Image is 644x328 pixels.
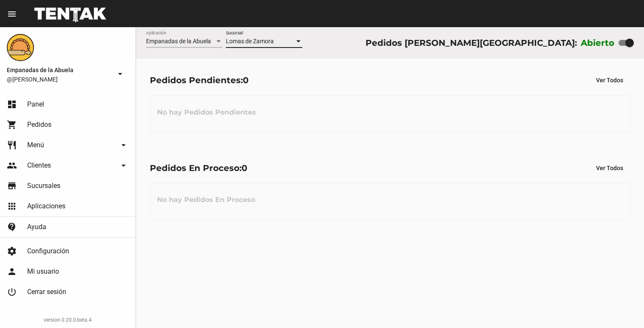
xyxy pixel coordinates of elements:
[7,65,112,75] span: Empanadas de la Abuela
[150,73,249,87] div: Pedidos Pendientes:
[596,77,623,84] span: Ver Todos
[27,141,44,149] span: Menú
[581,36,615,50] label: Abierto
[118,160,129,171] mat-icon: arrow_drop_down
[27,267,59,276] span: Mi usuario
[7,181,17,191] mat-icon: store
[7,120,17,130] mat-icon: shopping_cart
[27,100,44,109] span: Panel
[7,222,17,232] mat-icon: contact_support
[366,36,577,50] div: Pedidos [PERSON_NAME][GEOGRAPHIC_DATA]:
[7,246,17,256] mat-icon: settings
[150,100,263,125] h3: No hay Pedidos Pendientes
[27,288,66,296] span: Cerrar sesión
[7,287,17,297] mat-icon: power_settings_new
[7,34,34,61] img: f0136945-ed32-4f7c-91e3-a375bc4bb2c5.png
[118,140,129,150] mat-icon: arrow_drop_down
[27,121,51,129] span: Pedidos
[7,140,17,150] mat-icon: restaurant
[27,161,51,170] span: Clientes
[150,187,262,213] h3: No hay Pedidos En Proceso
[7,266,17,277] mat-icon: person
[27,182,60,190] span: Sucursales
[7,75,112,84] span: @[PERSON_NAME]
[243,75,249,85] span: 0
[596,165,623,171] span: Ver Todos
[242,163,247,173] span: 0
[27,223,46,231] span: Ayuda
[7,160,17,171] mat-icon: people
[589,160,630,176] button: Ver Todos
[589,73,630,88] button: Ver Todos
[226,38,274,45] span: Lomas de Zamora
[7,99,17,109] mat-icon: dashboard
[115,69,125,79] mat-icon: arrow_drop_down
[7,9,17,19] mat-icon: menu
[27,247,69,255] span: Configuración
[27,202,65,210] span: Aplicaciones
[7,316,129,324] div: version 0.20.0-beta.4
[150,161,247,175] div: Pedidos En Proceso:
[608,294,636,320] iframe: chat widget
[146,38,211,45] span: Empanadas de la Abuela
[7,201,17,211] mat-icon: apps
